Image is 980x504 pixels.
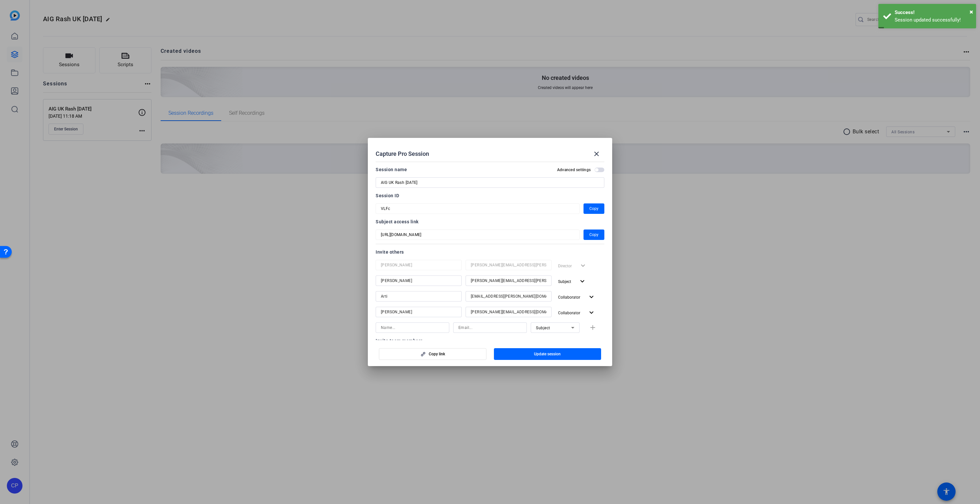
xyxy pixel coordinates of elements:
[381,205,574,213] input: Session OTP
[381,308,456,316] input: Name...
[429,351,445,357] span: Copy link
[895,9,971,16] div: Success!
[578,277,586,286] mat-icon: expand_more
[376,166,407,173] div: Session name
[534,351,561,357] span: Update session
[376,146,604,162] div: Capture Pro Session
[584,203,604,214] button: Copy
[558,311,580,315] span: Collaborator
[381,179,599,186] input: Enter Session Name
[584,230,604,240] button: Copy
[471,261,546,269] input: Email...
[895,16,971,24] div: Session updated successfully!
[471,292,546,300] input: Email...
[970,7,973,17] button: Close
[558,279,571,284] span: Subject
[494,348,601,360] button: Update session
[587,309,596,317] mat-icon: expand_more
[587,293,596,301] mat-icon: expand_more
[381,292,456,300] input: Name...
[558,295,580,300] span: Collaborator
[589,231,598,239] span: Copy
[555,275,589,287] button: Subject
[381,261,456,269] input: Name...
[589,205,598,213] span: Copy
[379,348,486,360] button: Copy link
[471,277,546,285] input: Email...
[536,326,550,330] span: Subject
[376,192,604,200] div: Session ID
[458,324,522,332] input: Email...
[381,231,574,239] input: Session OTP
[970,8,973,16] span: ×
[555,291,598,303] button: Collaborator
[557,167,591,172] h2: Advanced settings
[381,324,444,332] input: Name...
[376,248,604,256] div: Invite others
[376,218,604,226] div: Subject access link
[471,308,546,316] input: Email...
[381,277,456,285] input: Name...
[593,150,600,158] mat-icon: close
[555,307,598,319] button: Collaborator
